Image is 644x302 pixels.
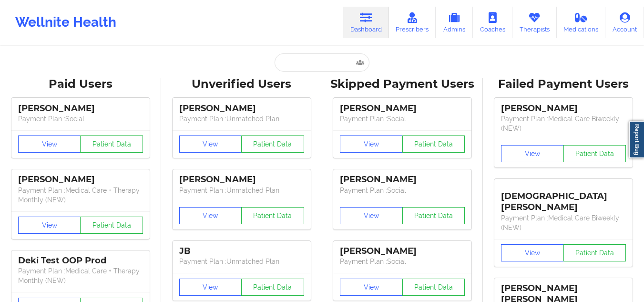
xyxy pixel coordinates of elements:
div: Failed Payment Users [490,77,637,92]
button: Patient Data [241,279,304,296]
p: Payment Plan : Social [18,114,143,124]
p: Payment Plan : Unmatched Plan [179,257,304,266]
a: Medications [557,7,606,38]
p: Payment Plan : Unmatched Plan [179,114,304,124]
div: [DEMOGRAPHIC_DATA][PERSON_NAME] [501,184,626,213]
p: Payment Plan : Social [340,114,465,124]
button: View [501,244,564,261]
button: View [340,135,403,153]
button: Patient Data [241,135,304,153]
div: JB [179,246,304,257]
button: View [340,207,403,224]
button: Patient Data [563,244,626,261]
a: Coaches [473,7,512,38]
p: Payment Plan : Social [340,257,465,266]
button: Patient Data [241,207,304,224]
div: [PERSON_NAME] [340,174,465,185]
button: Patient Data [402,279,465,296]
button: View [18,217,81,234]
a: Report Bug [629,121,644,158]
p: Payment Plan : Medical Care Biweekly (NEW) [501,213,626,232]
button: View [18,135,81,153]
div: [PERSON_NAME] [340,246,465,257]
button: View [179,279,242,296]
a: Account [605,7,644,38]
button: View [179,207,242,224]
div: Paid Users [7,77,154,92]
button: View [340,279,403,296]
p: Payment Plan : Social [340,186,465,195]
div: Unverified Users [168,77,316,92]
p: Payment Plan : Medical Care + Therapy Monthly (NEW) [18,266,143,285]
a: Dashboard [343,7,389,38]
p: Payment Plan : Medical Care Biweekly (NEW) [501,114,626,133]
div: [PERSON_NAME] [179,174,304,185]
button: Patient Data [402,135,465,153]
button: View [179,135,242,153]
div: [PERSON_NAME] [18,174,143,185]
p: Payment Plan : Medical Care + Therapy Monthly (NEW) [18,186,143,205]
button: Patient Data [402,207,465,224]
a: Admins [436,7,473,38]
div: Deki Test OOP Prod [18,255,143,266]
button: Patient Data [563,145,626,162]
button: View [501,145,564,162]
p: Payment Plan : Unmatched Plan [179,186,304,195]
button: Patient Data [80,135,143,153]
div: [PERSON_NAME] [179,103,304,114]
div: [PERSON_NAME] [340,103,465,114]
div: [PERSON_NAME] [18,103,143,114]
div: Skipped Payment Users [329,77,477,92]
button: Patient Data [80,217,143,234]
a: Therapists [512,7,557,38]
a: Prescribers [389,7,436,38]
div: [PERSON_NAME] [501,103,626,114]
